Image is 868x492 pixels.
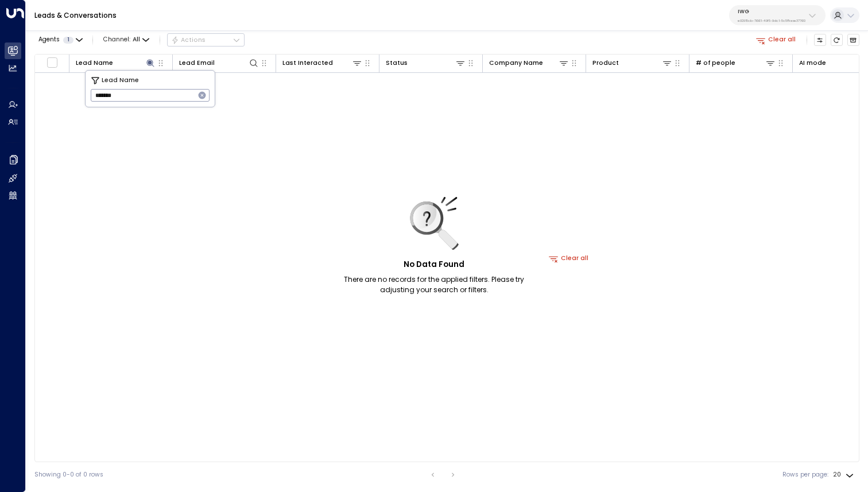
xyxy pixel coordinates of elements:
[76,57,156,68] div: Lead Name
[425,468,460,482] nav: pagination navigation
[386,58,408,68] div: Status
[386,57,466,68] div: Status
[592,58,619,68] div: Product
[738,18,805,23] p: e92915cb-7661-49f5-9dc1-5c58aae37760
[489,57,569,68] div: Company Name
[696,58,735,68] div: # of people
[34,34,86,46] button: Agents1
[171,36,206,44] div: Actions
[327,274,542,295] p: There are no records for the applied filters. Please try adjusting your search or filters.
[545,253,592,265] button: Clear all
[167,33,245,47] button: Actions
[753,34,800,46] button: Clear all
[179,57,259,68] div: Lead Email
[38,37,60,43] span: Agents
[102,76,139,86] span: Lead Name
[847,34,860,47] button: Archived Leads
[46,57,57,68] span: Toggle select all
[179,58,215,68] div: Lead Email
[831,34,843,47] span: Refresh
[76,58,113,68] div: Lead Name
[63,37,73,44] span: 1
[34,470,103,479] div: Showing 0-0 of 0 rows
[100,34,153,46] span: Channel:
[404,259,464,270] h5: No Data Found
[696,57,776,68] div: # of people
[738,8,805,15] p: IWG
[282,57,363,68] div: Last Interacted
[833,468,856,482] div: 20
[782,470,828,479] label: Rows per page:
[133,36,140,43] span: All
[814,34,827,47] button: Customize
[167,33,245,47] div: Button group with a nested menu
[34,10,117,20] a: Leads & Conversations
[100,34,153,46] button: Channel:All
[729,5,826,25] button: IWGe92915cb-7661-49f5-9dc1-5c58aae37760
[799,58,826,68] div: AI mode
[489,58,543,68] div: Company Name
[592,57,673,68] div: Product
[282,58,333,68] div: Last Interacted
